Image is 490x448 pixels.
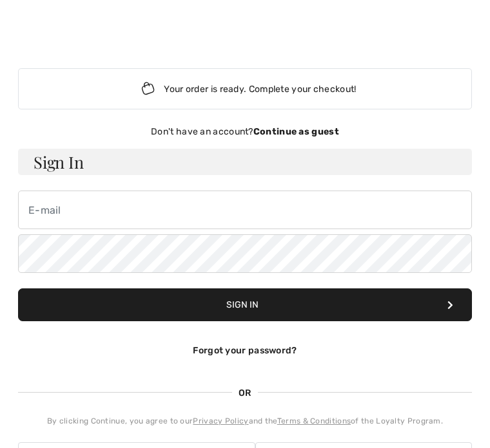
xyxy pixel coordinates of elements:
[232,386,258,400] span: OR
[193,345,297,356] a: Forgot your password?
[277,416,351,425] a: Terms & Conditions
[18,125,472,138] div: Don't have an account?
[18,191,472,229] input: E-mail
[193,416,248,425] a: Privacy Policy
[253,126,339,137] strong: Continue as guest
[18,415,472,427] div: By clicking Continue, you agree to our and the of the Loyalty Program.
[18,149,472,175] h3: Sign In
[18,68,472,109] div: Your order is ready. Complete your checkout!
[18,288,472,321] button: Sign In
